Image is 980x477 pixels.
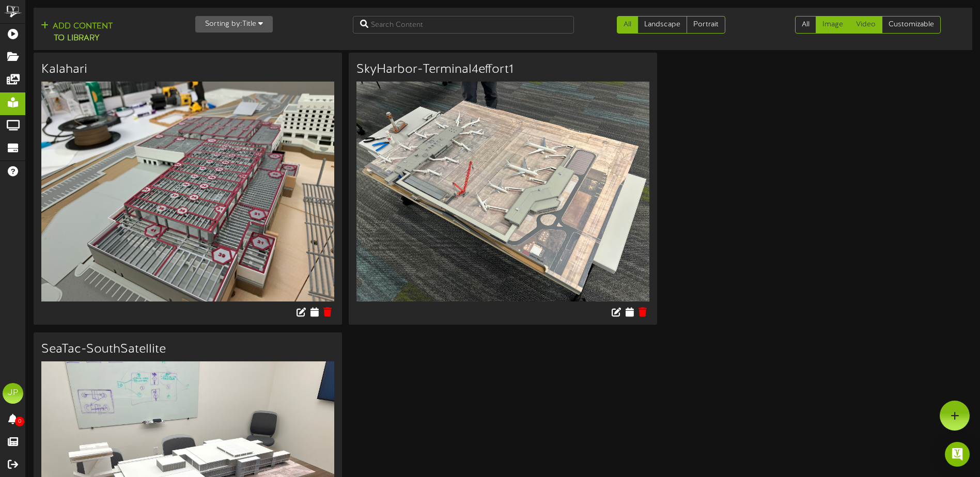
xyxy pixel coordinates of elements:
h3: SeaTac-SouthSatellite [41,343,334,356]
h3: SkyHarbor-Terminal4effort1 [356,63,649,76]
img: cd7666ba-c4c7-4fda-929f-6d3a393660b1.jpg [41,82,334,301]
a: Landscape [637,16,687,34]
a: Video [849,16,882,34]
button: Sorting by:Title [195,16,273,33]
a: Image [816,16,850,34]
h3: Kalahari [41,63,334,76]
div: Open Intercom Messenger [945,442,970,467]
a: Portrait [687,16,725,34]
div: JP [3,383,23,404]
a: All [795,16,816,34]
img: 8df38c3c-b0f9-4a90-895e-aec7956bf464.jpg [356,82,649,301]
input: Search Content [353,16,574,34]
span: 0 [15,417,24,426]
button: Add Contentto Library [38,20,116,45]
a: All [617,16,638,34]
a: Customizable [882,16,941,34]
